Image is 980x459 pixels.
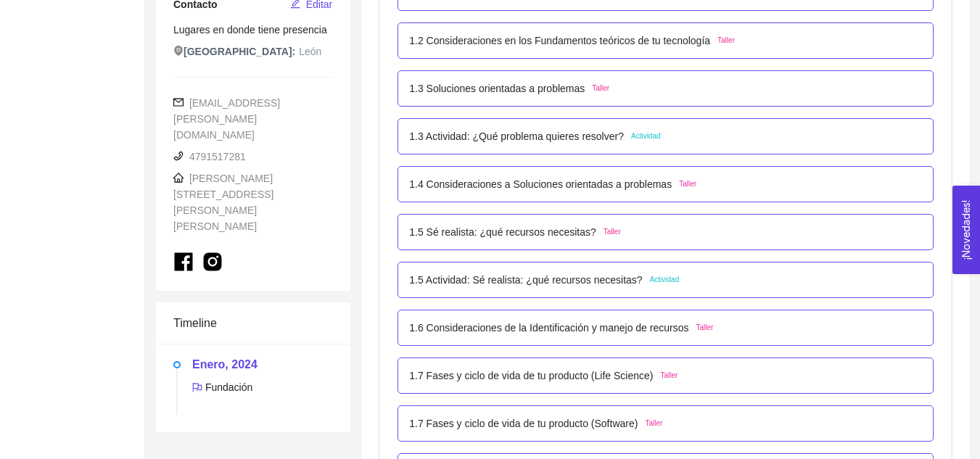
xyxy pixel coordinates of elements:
[192,381,252,393] span: Fundación
[409,415,638,431] p: 1.7 Fases y ciclo de vida de tu producto (Software)
[409,33,710,49] p: 1.2 Consideraciones en los Fundamentos teóricos de tu tecnología
[696,322,713,334] span: Taller
[173,46,184,56] span: environment
[717,35,735,46] span: Taller
[679,178,696,190] span: Taller
[631,131,661,142] span: Actividad
[409,224,596,240] p: 1.5 Sé realista: ¿qué recursos necesitas?
[173,302,333,344] div: Timeline
[592,83,609,94] span: Taller
[202,252,223,272] span: instagram
[173,97,280,141] span: [EMAIL_ADDRESS][PERSON_NAME][DOMAIN_NAME]
[409,272,642,288] p: 1.5 Actividad: Sé realista: ¿qué recursos necesitas?
[173,252,194,272] span: facebook
[173,24,327,36] span: Lugares en donde tiene presencia
[173,173,184,183] span: home
[645,418,662,429] span: Taller
[173,260,197,271] a: facebook
[299,44,321,59] span: León
[173,44,295,59] span: [GEOGRAPHIC_DATA]:
[173,151,246,162] span: 4791517281
[173,97,184,107] span: mail
[409,80,585,96] p: 1.3 Soluciones orientadas a problemas
[604,226,621,238] span: Taller
[409,368,653,384] p: 1.7 Fases y ciclo de vida de tu producto (Life Science)
[192,382,202,392] span: flag
[173,151,184,161] span: phone
[173,173,273,232] span: [PERSON_NAME][STREET_ADDRESS][PERSON_NAME][PERSON_NAME]
[409,128,624,144] p: 1.3 Actividad: ¿Qué problema quieres resolver?
[192,356,333,373] h5: Enero, 2024
[952,186,980,274] button: Open Feedback Widget
[650,274,680,286] span: Actividad
[409,320,688,336] p: 1.6 Consideraciones de la Identificación y manejo de recursos
[409,176,672,192] p: 1.4 Consideraciones a Soluciones orientadas a problemas
[660,370,678,381] span: Taller
[202,260,226,271] a: instagram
